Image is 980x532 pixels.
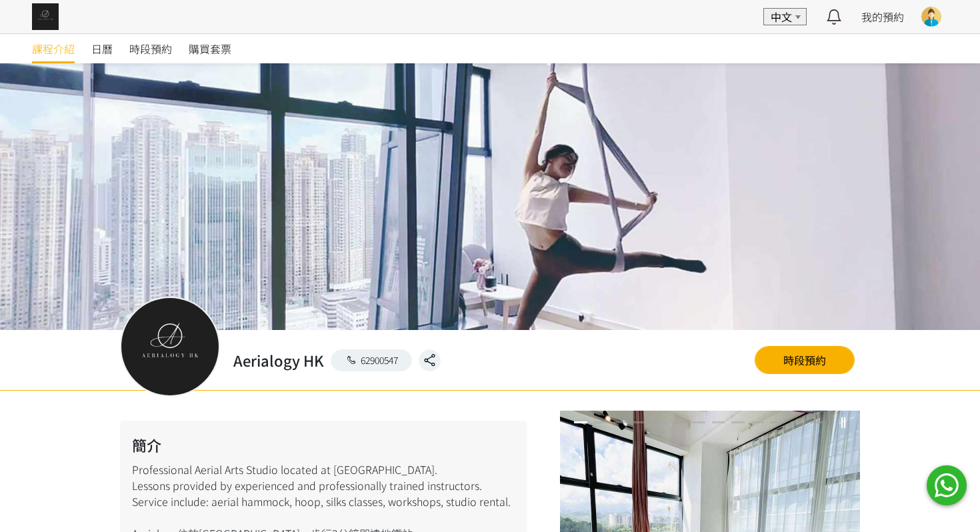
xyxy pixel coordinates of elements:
[861,9,904,25] a: 我的預約
[189,41,231,57] span: 購買套票
[755,346,855,374] a: 時段預約
[91,34,113,63] a: 日曆
[32,34,75,63] a: 課程介紹
[32,3,59,30] img: img_61c0148bb0266
[233,349,324,371] h2: Aerialogy HK
[91,41,113,57] span: 日曆
[132,434,515,456] h2: 簡介
[32,41,75,57] span: 課程介紹
[331,349,412,371] a: 62900547
[129,34,172,63] a: 時段預約
[129,41,172,57] span: 時段預約
[189,34,231,63] a: 購買套票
